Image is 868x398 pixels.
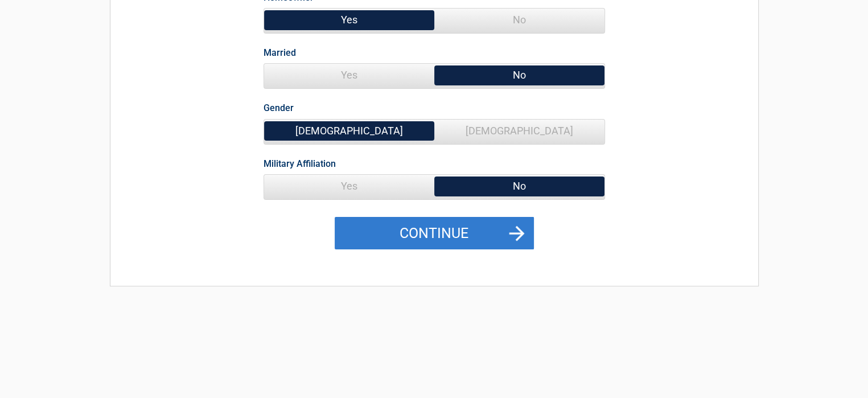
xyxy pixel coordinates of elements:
label: Gender [264,100,294,116]
span: No [434,175,604,198]
span: [DEMOGRAPHIC_DATA] [264,120,434,142]
label: Military Affiliation [264,156,336,171]
button: Continue [335,217,534,250]
span: [DEMOGRAPHIC_DATA] [434,120,604,142]
span: Yes [264,9,434,31]
span: No [434,64,604,87]
span: Yes [264,175,434,198]
span: No [434,9,604,31]
span: Yes [264,64,434,87]
label: Married [264,45,296,60]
